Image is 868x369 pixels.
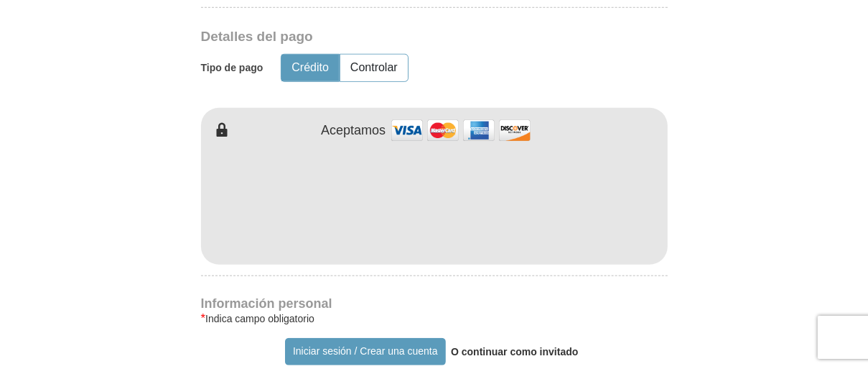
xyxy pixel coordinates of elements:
font: Iniciar sesión / Crear una cuenta [293,346,438,357]
img: Se aceptan tarjetas de crédito [389,115,533,146]
font: Aceptamos [321,123,386,137]
font: Información personal [201,296,332,311]
font: Tipo de pago [201,62,263,73]
font: Detalles del pago [201,29,313,44]
font: Controlar [350,61,398,73]
button: Iniciar sesión / Crear una cuenta [285,338,447,365]
font: Crédito [291,61,329,73]
font: Indica campo obligatorio [205,313,314,324]
font: O continuar como invitado [451,346,578,357]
